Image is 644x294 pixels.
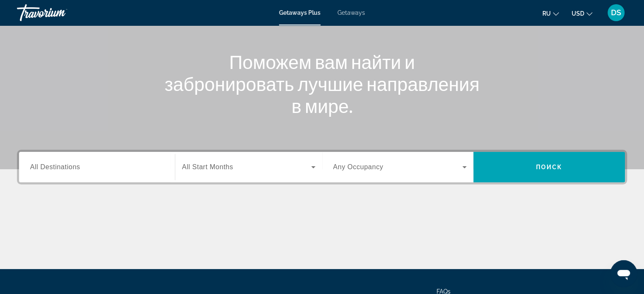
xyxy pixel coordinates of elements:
iframe: Кнопка запуска окна обмена сообщениями [610,260,637,287]
span: Поиск [536,164,563,170]
a: Getaways Plus [279,9,321,16]
span: All Start Months [182,163,233,170]
span: USD [572,10,584,17]
button: Поиск [473,152,625,182]
button: Change currency [572,7,592,19]
div: Search widget [19,152,625,182]
span: All Destinations [30,163,80,170]
span: Any Occupancy [333,163,384,170]
button: User Menu [605,4,627,22]
button: Change language [542,7,559,19]
a: Getaways [337,9,365,16]
span: DS [611,8,621,17]
h1: Поможем вам найти и забронировать лучшие направления в мире. [163,51,481,117]
span: ru [542,10,551,17]
a: Travorium [17,2,102,24]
